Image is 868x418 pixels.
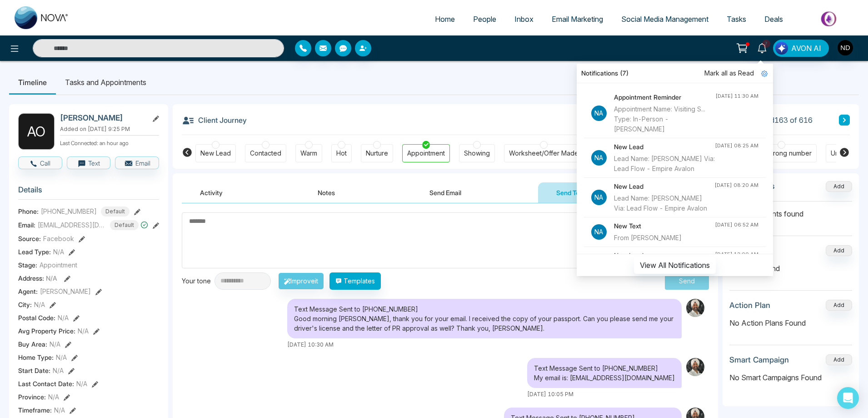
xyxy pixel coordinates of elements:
span: N/A [56,353,67,362]
span: [PHONE_NUMBER] [41,206,97,216]
span: N/A [46,274,57,282]
textarea: To enrich screen reader interactions, please activate Accessibility in Grammarly extension settings [182,212,709,268]
img: Sender [686,299,704,317]
span: Facebook [43,234,74,243]
a: Deals [755,10,792,28]
div: From [PERSON_NAME] [614,233,715,243]
p: No Smart Campaigns Found [729,372,852,383]
a: 7 [751,40,773,55]
button: AVON AI [773,40,829,57]
h3: Action Plan [729,301,770,310]
span: Stage: [18,260,37,270]
button: Add [826,245,852,256]
div: Open Intercom Messenger [837,387,859,409]
span: Avg Property Price : [18,326,75,336]
span: People [473,15,496,24]
span: Source: [18,234,41,243]
div: Lead Name: [PERSON_NAME] Via: Lead Flow - Empire Avalon [614,193,714,213]
span: Default [110,220,139,230]
span: Buy Area : [18,339,47,349]
span: Postal Code : [18,313,55,322]
p: Na [591,150,607,166]
span: N/A [53,366,64,375]
span: Add [826,182,852,190]
p: Na [591,106,607,121]
div: Lead Name: [PERSON_NAME] Via: Lead Flow - Empire Avalon [614,154,715,174]
div: [DATE] 10:30 AM [287,341,682,349]
span: Agent: [18,287,38,296]
span: N/A [34,300,45,309]
span: Social Media Management [621,15,708,24]
span: Start Date : [18,366,50,375]
h2: [PERSON_NAME] [60,113,145,122]
div: Text Message Sent to [PHONE_NUMBER] Good morning [PERSON_NAME], thank you for your email. I recei... [287,299,682,338]
span: N/A [48,392,59,402]
p: Na [591,190,607,205]
span: Province : [18,392,46,402]
div: Contacted [250,149,281,158]
div: [DATE] 08:20 AM [714,181,758,189]
div: DNC/Wrong number [751,149,812,158]
button: Send Text [538,182,604,203]
div: Appointment Name: Visiting S... Type: In-Person - [PERSON_NAME] [614,104,715,134]
div: [DATE] 11:30 AM [715,92,758,100]
span: Timeframe : [18,405,52,415]
h3: Smart Campaign [729,355,789,364]
div: Appointment [407,149,445,158]
h3: Details [18,185,159,199]
span: [PERSON_NAME] [40,287,91,296]
a: Home [426,10,464,28]
p: Na [591,224,607,240]
div: [DATE] 08:25 AM [715,142,758,150]
h3: Client Journey [182,113,247,127]
a: Tasks [718,10,755,28]
span: [EMAIL_ADDRESS][DOMAIN_NAME] [38,220,106,230]
div: Nurture [366,149,388,158]
div: Your tone [182,276,215,286]
a: Social Media Management [612,10,718,28]
span: N/A [54,405,65,415]
span: Default [101,206,130,217]
span: Last Contact Date : [18,379,74,388]
button: Call [18,156,62,169]
span: Lead 163 of 616 [758,115,813,126]
span: Mark all as Read [704,68,754,78]
p: No Action Plans Found [729,317,852,328]
button: Send Email [411,182,479,203]
a: People [464,10,505,28]
span: Lead Type: [18,247,51,257]
button: View All Notifications [634,257,716,274]
div: [DATE] 06:52 AM [715,221,758,229]
li: Timeline [9,70,56,95]
span: Home Type : [18,353,54,362]
button: Email [115,156,159,169]
button: Text [67,156,111,169]
h4: New Lead [614,251,715,261]
span: N/A [58,313,69,322]
h4: New Lead [614,181,714,191]
img: Market-place.gif [797,9,863,29]
button: Templates [329,272,381,290]
button: Notes [299,182,353,203]
span: Email: [18,220,35,230]
span: Tasks [727,15,746,24]
span: AVON AI [791,43,821,54]
span: 7 [762,40,770,48]
p: Last Connected: an hour ago [60,137,159,147]
h4: New Lead [614,142,715,152]
h4: Appointment Reminder [614,92,715,102]
div: [DATE] 12:00 AM [715,251,758,258]
div: Notifications (7) [577,64,773,83]
button: Activity [182,182,241,203]
span: N/A [76,379,87,388]
span: Appointment [40,260,77,270]
span: N/A [78,326,89,336]
li: Tasks and Appointments [56,70,155,95]
div: New Lead [200,149,231,158]
p: No deals found [729,263,852,274]
p: No attachments found [729,201,852,219]
div: Hot [336,149,347,158]
div: A O [18,113,55,150]
h4: New Text [614,221,715,231]
div: Unspecified [831,149,867,158]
